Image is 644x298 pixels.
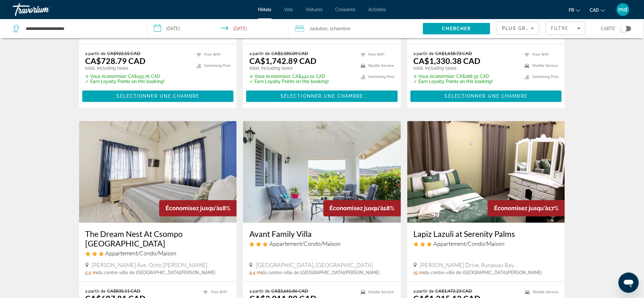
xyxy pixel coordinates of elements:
li: Swimming Pool [522,73,559,81]
a: Lapiz Lazuli at Serenity Palms [414,229,559,239]
li: Free WiFi [200,288,230,296]
span: ✮ Vous économisez [85,74,127,79]
button: User Menu [615,3,631,16]
p: total, including taxes [414,66,493,71]
span: Activités [369,7,386,12]
img: The Dream Nest At Csompo Silver Manor [79,121,237,223]
mat-select: Sort by [502,24,534,32]
span: [PERSON_NAME] Ave, Ocho [PERSON_NAME] [92,262,207,269]
span: du centre-ville de [GEOGRAPHIC_DATA][PERSON_NAME] [262,270,380,275]
div: 17% [488,200,565,217]
del: CA$835.51 CAD [107,288,141,294]
span: Appartement/Condo/Maison [434,240,505,247]
p: ✓ Earn Loyalty Points on this booking! [85,79,165,84]
span: a partir de [414,51,434,56]
span: Filtre [551,26,569,31]
div: 3 star Apartment [414,240,559,247]
button: Filters [546,22,585,35]
span: Adultes [312,26,328,31]
span: 15 mi [414,270,424,275]
li: Shuttle Service [522,62,559,70]
img: Avant Family Villa [243,121,401,223]
span: a partir de [414,288,434,294]
a: Sélectionner une chambre [410,92,562,99]
li: Free WiFi [358,51,395,59]
img: Lapiz Lazuli at Serenity Palms [407,121,565,223]
li: Free WiFi [522,51,559,59]
p: total, including taxes [85,66,165,71]
button: Toggle map [616,26,631,31]
span: Sélectionner une chambre [117,94,199,99]
del: CA$1,618.73 CAD [436,51,472,56]
ins: CA$728.79 CAD [85,56,146,66]
div: 18% [159,200,237,217]
iframe: Bouton de lancement de la fenêtre de messagerie [619,273,639,293]
span: Économisez jusqu'à [330,205,384,212]
ins: CA$1,742.89 CAD [249,56,316,66]
span: [GEOGRAPHIC_DATA], [GEOGRAPHIC_DATA] [256,262,373,269]
span: Chambre [332,26,351,31]
p: CA$193.76 CAD [85,74,165,79]
a: Croisières [336,7,356,12]
span: Plus grandes économies [502,26,578,31]
a: The Dream Nest At Csompo [GEOGRAPHIC_DATA] [85,229,231,248]
li: Shuttle Service [522,288,559,296]
p: CA$288.35 CAD [414,74,493,79]
a: Hôtels [258,7,272,12]
button: Search [423,23,490,34]
li: Swimming Pool [193,62,230,70]
span: a partir de [249,51,270,56]
del: CA$3,665.86 CAD [271,288,308,294]
a: Avant Family Villa [249,229,395,239]
button: Change currency [590,5,605,15]
p: ✓ Earn Loyalty Points on this booking! [249,79,329,84]
span: ✮ Vous économisez [249,74,291,79]
span: a partir de [85,51,106,56]
button: Change language [569,5,580,15]
span: Sélectionner une chambre [445,94,527,99]
li: Swimming Pool [358,73,395,81]
li: Shuttle Service [358,288,395,296]
a: Sélectionner une chambre [246,92,398,99]
span: Économisez jusqu'à [494,205,548,212]
button: Sélectionner une chambre [246,91,398,102]
li: Free WiFi [193,51,230,59]
li: Shuttle Service [358,62,395,70]
button: Travelers: 2 adults, 0 children [288,19,423,38]
p: total, including taxes [249,66,329,71]
div: 18% [323,200,401,217]
div: 3 star Apartment [249,240,395,247]
span: Carte [601,24,616,33]
span: Sélectionner une chambre [281,94,363,99]
span: a partir de [249,288,270,294]
span: , 1 [328,24,351,33]
span: 9.4 mi [249,270,262,275]
button: Sélectionner une chambre [82,91,234,102]
span: fr [569,8,574,13]
a: Travorium [13,1,76,18]
a: Voitures [306,7,323,12]
del: CA$2,185.09 CAD [271,51,308,56]
button: Sélectionner une chambre [410,91,562,102]
a: Vols [284,7,293,12]
span: 2 [310,24,328,33]
p: ✓ Earn Loyalty Points on this booking! [414,79,493,84]
span: Appartement/Condo/Maison [105,250,177,257]
ins: CA$1,330.38 CAD [414,56,481,66]
p: CA$442.20 CAD [249,74,329,79]
span: Appartement/Condo/Maison [269,240,341,247]
a: Sélectionner une chambre [82,92,234,99]
span: ✮ Vous économisez [414,74,455,79]
input: Search hotel destination [25,24,138,33]
span: md [619,6,627,13]
del: CA$1,472.23 CAD [436,288,472,294]
span: du centre-ville de [GEOGRAPHIC_DATA][PERSON_NAME] [424,270,542,275]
